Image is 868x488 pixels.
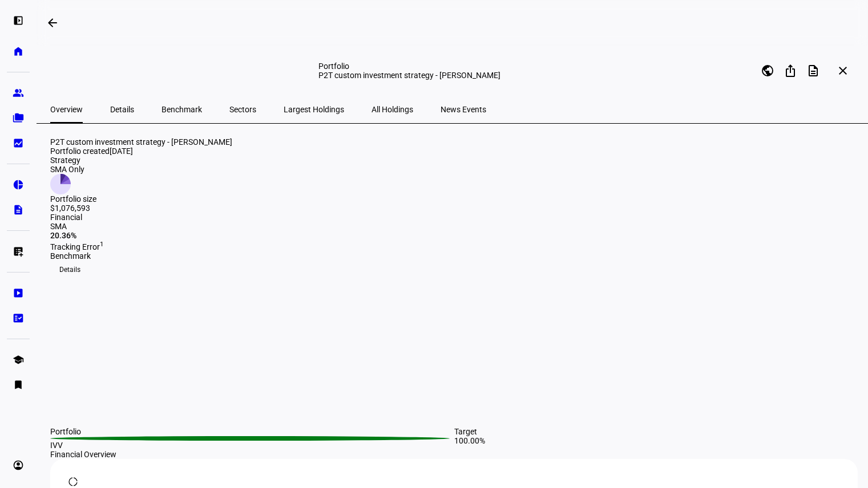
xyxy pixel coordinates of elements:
div: P2T custom investment strategy - [PERSON_NAME] [50,137,858,147]
span: Benchmark [162,105,202,113]
span: All Holdings [372,105,413,113]
mat-icon: arrow_backwards [46,16,59,30]
mat-icon: ios_share [784,64,797,78]
div: Benchmark [50,251,858,261]
a: home [7,40,30,63]
div: Strategy [50,156,96,165]
span: Largest Holdings [284,105,344,113]
a: group [7,82,30,104]
div: 100.00% [454,436,858,450]
div: SMA Only [50,165,96,174]
a: pie_chart [7,173,30,196]
a: description [7,198,30,221]
eth-mat-symbol: folder_copy [13,112,24,124]
div: 20.36% [50,231,858,240]
eth-mat-symbol: slideshow [13,287,24,299]
span: [DATE] [110,147,133,156]
span: Details [110,105,134,113]
div: Portfolio size [50,194,96,204]
eth-mat-symbol: description [13,204,24,215]
span: Overview [50,105,83,113]
mat-icon: public [761,64,774,78]
eth-mat-symbol: school [13,354,24,365]
mat-icon: donut_large [67,476,79,487]
div: P2T custom investment strategy - [PERSON_NAME] [318,71,586,80]
a: slideshow [7,282,30,304]
eth-mat-symbol: pie_chart [13,179,24,190]
div: Portfolio [50,427,454,436]
eth-mat-symbol: account_circle [13,459,24,471]
div: Portfolio [318,62,586,71]
div: Target [454,427,858,436]
span: News Events [441,105,486,113]
div: SMA [50,222,858,231]
button: Details [50,261,90,279]
div: Portfolio created [50,147,858,156]
span: Details [59,261,80,279]
a: bid_landscape [7,132,30,154]
span: Sectors [229,105,256,113]
div: $1,076,593 [50,204,96,213]
div: Financial Overview [50,450,858,459]
span: Tracking Error [50,242,104,251]
a: folder_copy [7,107,30,129]
eth-mat-symbol: home [13,46,24,57]
eth-mat-symbol: list_alt_add [13,246,24,257]
eth-mat-symbol: bookmark [13,379,24,391]
eth-mat-symbol: bid_landscape [13,137,24,149]
div: IVV [50,441,454,450]
mat-icon: close [836,64,850,78]
sup: 1 [100,240,104,248]
eth-mat-symbol: fact_check [13,312,24,324]
a: fact_check [7,307,30,330]
div: Financial [50,213,858,222]
eth-mat-symbol: left_panel_open [13,15,24,26]
mat-icon: description [806,64,820,78]
eth-mat-symbol: group [13,87,24,99]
